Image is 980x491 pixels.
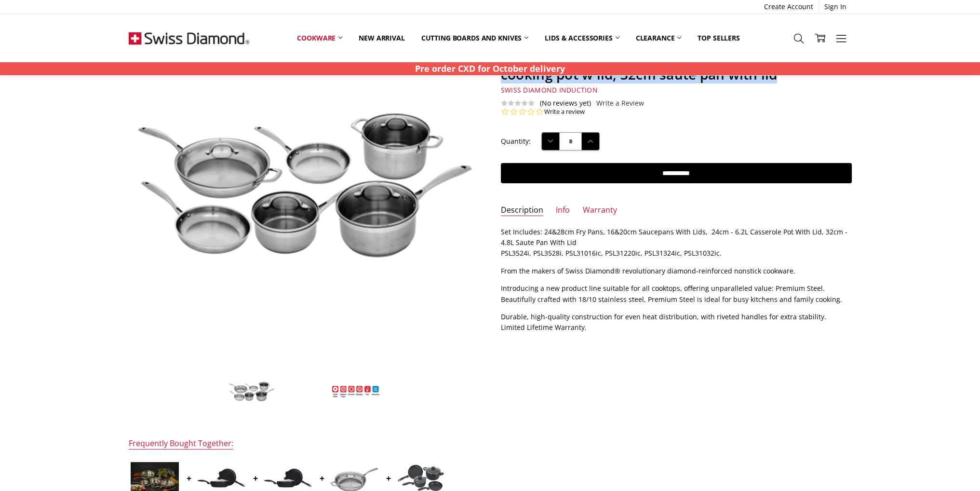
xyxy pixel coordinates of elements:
[501,32,852,83] h1: Swiss Diamond Premium Steel Induction 10 piece set : 24&28cm fry pan, 16&20cm saucepan with lid, ...
[350,27,413,49] a: New arrival
[628,27,690,49] a: Clearance
[129,14,249,62] img: Free Shipping On Every Order
[544,108,585,116] a: Write a review
[501,205,543,216] a: Description
[596,99,644,107] a: Write a Review
[501,136,531,147] label: Quantity:
[540,99,591,107] span: (No reviews yet)
[556,205,570,216] a: Info
[129,438,233,450] div: Frequently Bought Together:
[264,468,312,488] img: XD 2 Piece Combo: Fry Pan 28cm and Saute Pan 28cm + 28cm lid
[228,381,276,403] img: Swiss Diamond Premium Steel Induction 10 piece set : 24&28cm fry pan, 16&20cm saucepan with lid, ...
[501,227,852,259] p: Set Includes: 24&28cm Fry Pans, 16&20cm Saucepans With Lids, 24cm - 6.2L Casserole Pot With Lid, ...
[501,283,852,305] p: Introducing a new product line suitable for all cooktops, offering unparalleled value: Premium St...
[332,385,380,398] img: Swiss Diamond Premium Steel Induction 10 piece set : 24&28cm fry pan, 16&20cm saucepan with lid, ...
[501,312,852,355] p: Durable, high-quality construction for even heat distribution, with riveted handles for extra sta...
[689,27,748,49] a: Top Sellers
[501,266,852,276] p: From the makers of Swiss Diamond® revolutionary diamond-reinforced nonstick cookware.
[537,27,627,49] a: Lids & Accessories
[413,27,537,49] a: Cutting boards and knives
[289,27,350,49] a: Cookware
[501,85,598,95] span: Swiss Diamond Induction
[197,468,245,488] img: XD Induction 2 Piece Combo: Fry Pan 28cm and Saute Pan 28cm + 28cm lid
[583,205,617,216] a: Warranty
[415,63,565,74] strong: Pre order CXD for October delivery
